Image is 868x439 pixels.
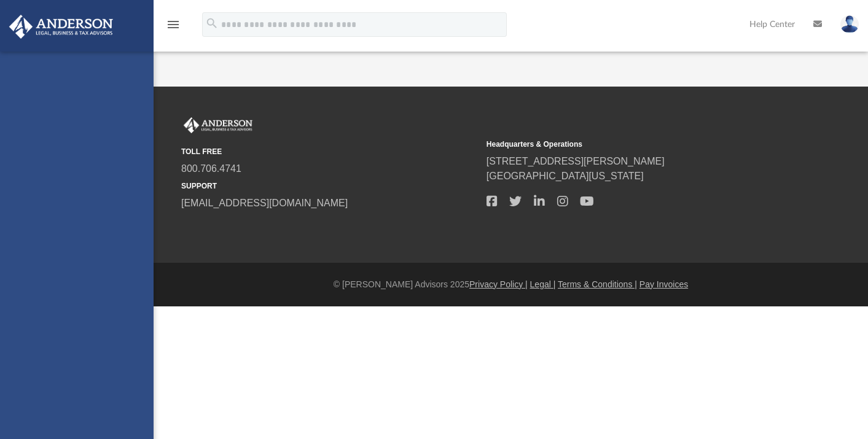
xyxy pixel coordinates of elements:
small: Headquarters & Operations [487,139,783,150]
a: Legal | [530,279,556,289]
small: TOLL FREE [181,146,478,157]
div: © [PERSON_NAME] Advisors 2025 [154,278,868,291]
a: Pay Invoices [639,279,688,289]
img: User Pic [840,15,859,33]
a: 800.706.4741 [181,163,241,174]
a: menu [166,23,181,32]
i: search [205,17,219,30]
small: SUPPORT [181,181,478,192]
a: [EMAIL_ADDRESS][DOMAIN_NAME] [181,198,348,208]
img: Anderson Advisors Platinum Portal [6,15,117,39]
a: [STREET_ADDRESS][PERSON_NAME] [487,156,665,166]
img: Anderson Advisors Platinum Portal [181,117,255,133]
a: Privacy Policy | [469,279,528,289]
a: Terms & Conditions | [558,279,637,289]
a: [GEOGRAPHIC_DATA][US_STATE] [487,171,644,181]
i: menu [166,17,181,32]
